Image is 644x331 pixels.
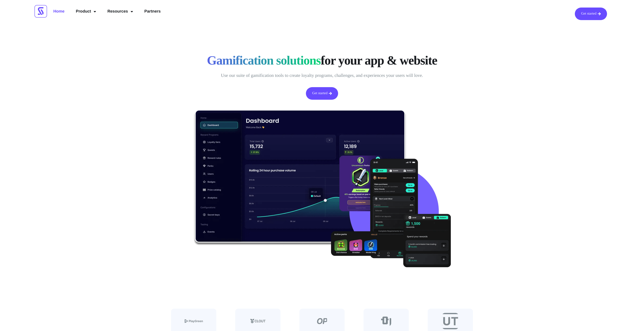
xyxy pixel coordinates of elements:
[50,8,165,16] nav: Menu
[104,8,137,16] a: Resources
[250,316,266,326] img: Clients - clout company logo
[199,72,445,80] p: Use our suite of gamification tools to create loyalty programs, challenges, and experiences your ...
[381,316,391,326] img: Clients - Voopty company logo
[581,12,596,16] span: Get started
[50,8,68,16] a: Home
[317,316,327,326] img: Clients - Shopcash company logo
[72,8,100,16] a: Product
[312,92,328,95] span: Get started
[306,87,338,100] a: Get started
[141,8,165,16] a: Partners
[442,313,459,329] img: Clients - Kutt company logo
[193,110,451,267] img: Scrimmage's control dashboard with frontend loyalty widgets
[185,316,203,326] img: Clients - Playgreen company logo
[199,53,445,68] h1: for your app & website
[34,5,47,18] img: Scrimmage Square Icon Logo
[207,53,320,68] span: Gamification solutions
[575,8,607,20] a: Get started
